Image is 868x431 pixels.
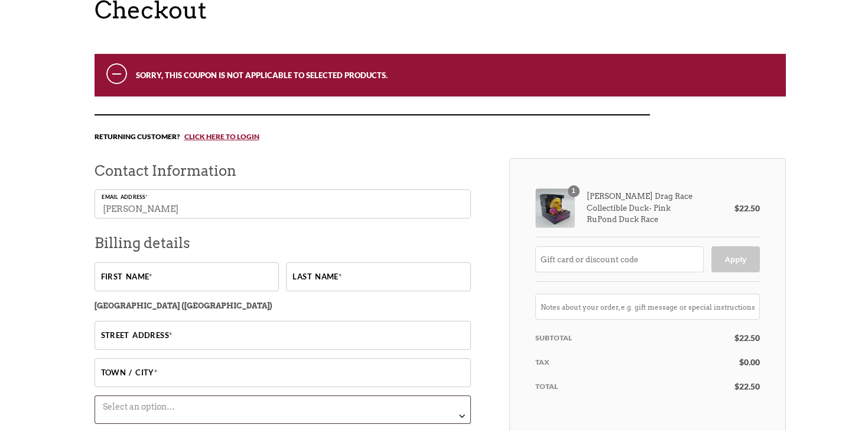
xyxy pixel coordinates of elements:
[734,203,760,213] bdi: 22.50
[535,374,734,398] th: Total
[95,395,471,424] span: State
[95,301,272,310] strong: [GEOGRAPHIC_DATA] ([GEOGRAPHIC_DATA])
[95,114,650,158] div: Returning customer?
[734,333,760,343] bdi: 22.50
[136,69,768,82] li: Sorry, this coupon is not applicable to selected products.
[568,185,580,197] div: 1
[180,132,259,141] a: Click here to login
[734,333,739,343] span: $
[739,357,744,367] span: $
[711,246,759,272] button: Apply
[734,381,739,391] span: $
[535,294,760,320] input: Notes about your order, e.g. gift message or special instructions
[535,246,704,272] input: Gift card or discount code
[95,230,471,256] h3: Billing details
[95,158,471,184] h3: Contact Information
[734,203,739,213] span: $
[535,350,734,374] th: Tax
[739,357,760,367] bdi: 0.00
[103,402,175,411] span: Select an option…
[734,381,760,391] bdi: 22.50
[535,326,734,350] th: Subtotal
[535,188,700,228] div: [PERSON_NAME] Drag Race Collectible Duck- Pink RuPond Duck Race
